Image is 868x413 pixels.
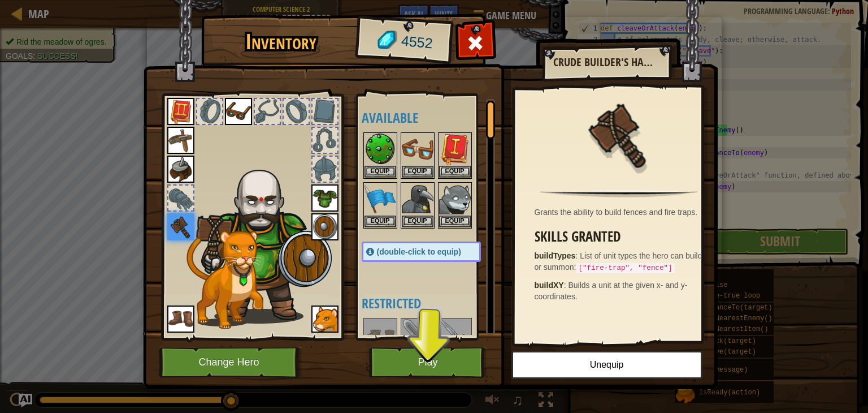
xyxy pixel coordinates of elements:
span: : [575,251,580,260]
h1: Inventory [209,30,353,54]
button: Change Hero [159,347,302,378]
img: portrait.png [311,213,338,240]
img: portrait.png [402,319,433,351]
img: portrait.png [402,183,433,215]
button: Unequip [511,351,702,379]
button: Equip [439,166,471,178]
img: portrait.png [582,97,656,171]
img: portrait.png [439,134,471,165]
img: portrait.png [364,134,396,165]
img: portrait.png [167,127,194,154]
span: : [564,281,568,290]
button: Equip [402,166,433,178]
img: portrait.png [167,156,194,183]
img: hr.png [540,190,697,197]
img: portrait.png [225,98,252,125]
h4: Restricted [362,296,504,311]
h2: Crude Builder's Hammer [553,56,659,68]
div: Grants the ability to build fences and fire traps. [535,206,709,218]
img: portrait.png [364,319,396,351]
span: Builds a unit at the given x- and y-coordinates. [535,281,688,301]
span: List of unit types the hero can build or summon: [535,251,702,272]
span: (double-click to equip) [377,247,461,256]
h3: Skills Granted [535,229,709,244]
button: Play [369,347,487,378]
img: portrait.png [402,134,433,165]
img: portrait.png [439,319,471,351]
strong: buildTypes [535,251,576,260]
img: portrait.png [311,306,338,333]
button: Equip [402,216,433,227]
span: 4552 [400,31,433,54]
img: cougar-paper-dolls.png [186,230,263,329]
button: Equip [364,216,396,227]
img: portrait.png [311,184,338,212]
img: portrait.png [439,183,471,215]
strong: buildXY [535,281,564,290]
h4: Available [362,110,504,125]
button: Equip [439,216,471,227]
button: Equip [364,166,396,178]
img: portrait.png [167,98,194,125]
img: portrait.png [364,183,396,215]
code: ["fire-trap", "fence"] [576,263,674,273]
img: portrait.png [167,213,194,240]
img: portrait.png [167,306,194,333]
img: male.png [196,159,334,324]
